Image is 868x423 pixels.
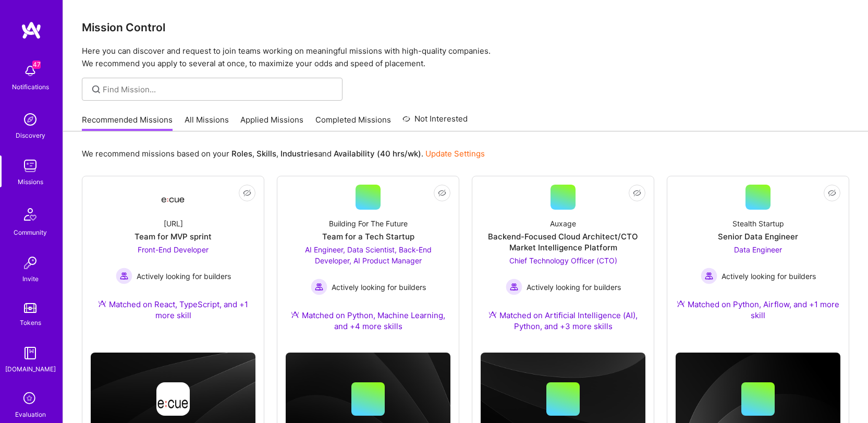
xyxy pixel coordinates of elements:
i: icon EyeClosed [243,189,251,197]
i: icon EyeClosed [438,189,446,197]
img: guide book [20,343,41,364]
b: Availability (40 hrs/wk) [334,149,421,159]
div: Missions [18,176,43,187]
h3: Mission Control [82,21,849,34]
div: Tokens [20,317,41,328]
img: Ateam Purple Icon [98,299,106,308]
b: Industries [280,149,318,159]
div: Auxage [550,218,576,229]
img: Ateam Purple Icon [677,299,685,308]
div: [DOMAIN_NAME] [5,364,56,374]
div: Backend-Focused Cloud Architect/CTO Market Intelligence Platform [481,231,645,253]
div: Matched on Artificial Intelligence (AI), Python, and +3 more skills [481,310,645,332]
div: Stealth Startup [732,218,784,229]
a: Recommended Missions [82,114,173,131]
img: teamwork [20,155,41,176]
span: Front-End Developer [138,245,209,254]
div: Team for a Tech Startup [322,231,414,242]
p: Here you can discover and request to join teams working on meaningful missions with high-quality ... [82,45,849,70]
a: AuxageBackend-Focused Cloud Architect/CTO Market Intelligence PlatformChief Technology Officer (C... [481,185,645,344]
div: Notifications [12,81,49,92]
img: Company Logo [161,188,186,207]
img: Ateam Purple Icon [291,310,299,319]
div: Matched on Python, Airflow, and +1 more skill [676,299,840,321]
span: Chief Technology Officer (CTO) [509,256,617,265]
b: Skills [256,149,276,159]
div: Invite [22,273,39,284]
div: Senior Data Engineer [718,231,798,242]
a: Completed Missions [315,114,391,131]
a: Applied Missions [240,114,303,131]
div: Team for MVP sprint [135,231,212,242]
a: Company Logo[URL]Team for MVP sprintFront-End Developer Actively looking for buildersActively loo... [91,185,255,333]
i: icon SelectionTeam [20,389,40,409]
div: Building For The Future [329,218,408,229]
div: Community [14,227,47,238]
span: Actively looking for builders [137,271,231,282]
span: Actively looking for builders [527,282,621,293]
img: discovery [20,109,41,130]
img: Actively looking for builders [506,279,522,295]
span: 47 [32,61,41,69]
img: Community [18,202,43,227]
i: icon EyeClosed [633,189,641,197]
a: All Missions [185,114,229,131]
img: Company logo [156,382,190,416]
a: Stealth StartupSenior Data EngineerData Engineer Actively looking for buildersActively looking fo... [676,185,840,333]
img: logo [21,21,42,40]
span: Actively looking for builders [722,271,816,282]
a: Not Interested [402,113,468,131]
div: [URL] [164,218,183,229]
img: tokens [24,303,36,313]
div: Matched on React, TypeScript, and +1 more skill [91,299,255,321]
i: icon SearchGrey [90,83,102,95]
i: icon EyeClosed [828,189,836,197]
a: Building For The FutureTeam for a Tech StartupAI Engineer, Data Scientist, Back-End Developer, AI... [286,185,450,344]
div: Evaluation [15,409,46,420]
img: Ateam Purple Icon [488,310,497,319]
div: Discovery [16,130,45,141]
img: Actively looking for builders [116,268,132,284]
img: Actively looking for builders [311,279,327,295]
img: Invite [20,252,41,273]
img: Actively looking for builders [701,268,717,284]
a: Update Settings [425,149,485,159]
input: Find Mission... [103,84,335,95]
b: Roles [231,149,252,159]
span: Data Engineer [734,245,782,254]
div: Matched on Python, Machine Learning, and +4 more skills [286,310,450,332]
span: Actively looking for builders [332,282,426,293]
img: bell [20,61,41,81]
p: We recommend missions based on your , , and . [82,148,485,159]
span: AI Engineer, Data Scientist, Back-End Developer, AI Product Manager [305,245,432,265]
